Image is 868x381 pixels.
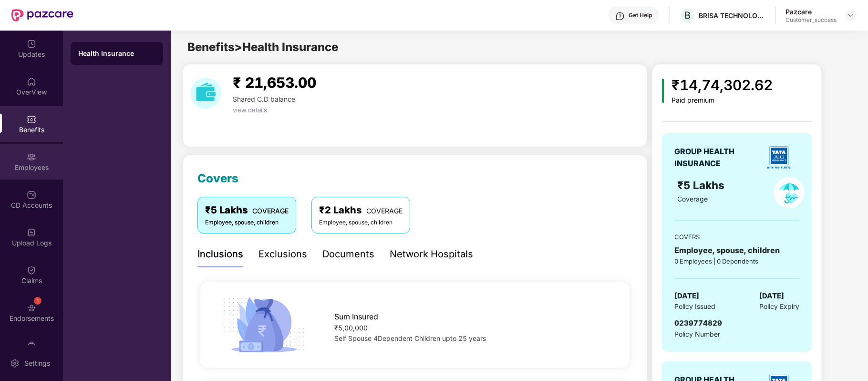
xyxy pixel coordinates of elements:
div: Employee, spouse, children [205,218,289,227]
span: Sum Insured [334,311,378,323]
span: COVERAGE [366,207,403,215]
span: Covers [197,171,238,185]
img: icon [662,79,664,103]
span: Policy Issued [674,301,715,312]
img: New Pazcare Logo [11,9,73,21]
span: 0239774829 [674,318,722,328]
span: [DATE] [674,290,699,302]
span: Benefits > Health Insurance [187,40,338,54]
div: Paid premium [672,96,773,105]
div: Inclusions [197,247,243,262]
img: svg+xml;base64,PHN2ZyBpZD0iVXBsb2FkX0xvZ3MiIGRhdGEtbmFtZT0iVXBsb2FkIExvZ3MiIHhtbG5zPSJodHRwOi8vd3... [27,228,36,237]
img: svg+xml;base64,PHN2ZyBpZD0iSG9tZSIgeG1sbnM9Imh0dHA6Ly93d3cudzMub3JnLzIwMDAvc3ZnIiB3aWR0aD0iMjAiIG... [27,77,36,86]
span: Shared C.D balance [233,95,295,103]
div: BRISA TECHNOLOGIES PRIVATE LIMITED [699,11,765,20]
span: B [684,10,691,21]
div: Settings [21,359,53,368]
span: Policy Number [674,330,720,338]
img: svg+xml;base64,PHN2ZyBpZD0iRW1wbG95ZWVzIiB4bWxucz0iaHR0cDovL3d3dy53My5vcmcvMjAwMC9zdmciIHdpZHRoPS... [27,152,36,162]
div: Pazcare [785,7,837,16]
div: ₹14,74,302.62 [672,74,773,96]
span: COVERAGE [252,207,289,215]
div: Exclusions [258,247,307,262]
img: svg+xml;base64,PHN2ZyBpZD0iQ2xhaW0iIHhtbG5zPSJodHRwOi8vd3d3LnczLm9yZy8yMDAwL3N2ZyIgd2lkdGg9IjIwIi... [27,265,36,275]
img: svg+xml;base64,PHN2ZyBpZD0iRW5kb3JzZW1lbnRzIiB4bWxucz0iaHR0cDovL3d3dy53My5vcmcvMjAwMC9zdmciIHdpZH... [27,303,36,313]
img: insurerLogo [762,141,796,174]
img: svg+xml;base64,PHN2ZyBpZD0iU2V0dGluZy0yMHgyMCIgeG1sbnM9Imh0dHA6Ly93d3cudzMub3JnLzIwMDAvc3ZnIiB3aW... [10,359,20,368]
img: svg+xml;base64,PHN2ZyBpZD0iTXlfT3JkZXJzIiBkYXRhLW5hbWU9Ik15IE9yZGVycyIgeG1sbnM9Imh0dHA6Ly93d3cudz... [27,341,36,350]
span: ₹5 Lakhs [677,179,727,191]
img: svg+xml;base64,PHN2ZyBpZD0iQ0RfQWNjb3VudHMiIGRhdGEtbmFtZT0iQ0QgQWNjb3VudHMiIHhtbG5zPSJodHRwOi8vd3... [27,190,36,200]
span: Policy Expiry [759,301,799,312]
div: Get Help [629,11,652,19]
span: view details [233,106,267,114]
div: 0 Employees | 0 Dependents [674,256,799,266]
span: Coverage [677,195,708,203]
img: svg+xml;base64,PHN2ZyBpZD0iVXBkYXRlZCIgeG1sbnM9Imh0dHA6Ly93d3cudzMub3JnLzIwMDAvc3ZnIiB3aWR0aD0iMj... [27,39,36,49]
img: svg+xml;base64,PHN2ZyBpZD0iRHJvcGRvd24tMzJ4MzIiIHhtbG5zPSJodHRwOi8vd3d3LnczLm9yZy8yMDAwL3N2ZyIgd2... [847,11,855,19]
div: COVERS [674,232,799,242]
div: Health Insurance [78,49,155,58]
span: Self Spouse 4Dependent Children upto 25 years [334,334,486,342]
div: ₹2 Lakhs [319,203,403,218]
div: GROUP HEALTH INSURANCE [674,146,758,169]
div: ₹5 Lakhs [205,203,289,218]
img: policyIcon [774,177,805,208]
span: ₹ 21,653.00 [233,74,316,91]
img: download [190,78,221,109]
img: icon [220,294,308,356]
span: [DATE] [759,290,784,302]
div: ₹5,00,000 [334,323,610,333]
div: Documents [322,247,374,262]
img: svg+xml;base64,PHN2ZyBpZD0iSGVscC0zMngzMiIgeG1sbnM9Imh0dHA6Ly93d3cudzMub3JnLzIwMDAvc3ZnIiB3aWR0aD... [615,11,625,21]
div: Customer_success [785,16,837,24]
div: Employee, spouse, children [319,218,403,227]
div: Network Hospitals [390,247,473,262]
div: Employee, spouse, children [674,244,799,256]
img: svg+xml;base64,PHN2ZyBpZD0iQmVuZWZpdHMiIHhtbG5zPSJodHRwOi8vd3d3LnczLm9yZy8yMDAwL3N2ZyIgd2lkdGg9Ij... [27,115,36,124]
div: 1 [34,297,41,305]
